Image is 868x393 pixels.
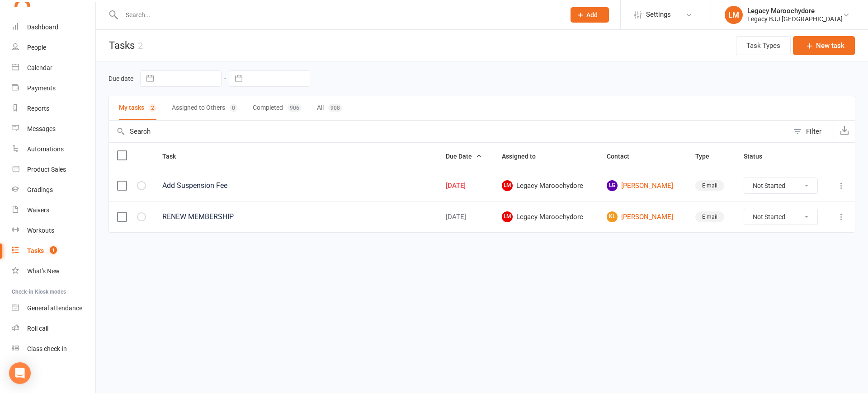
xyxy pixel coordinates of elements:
[162,181,429,190] div: Add Suspension Fee
[27,227,54,234] div: Workouts
[27,44,46,51] div: People
[12,339,95,359] a: Class kiosk mode
[27,267,60,275] div: What's New
[27,105,49,112] div: Reports
[119,9,559,21] input: Search...
[162,151,186,162] button: Task
[317,96,342,120] button: All908
[12,98,95,119] a: Reports
[607,151,639,162] button: Contact
[9,362,31,384] div: Open Intercom Messenger
[806,126,821,137] div: Filter
[695,151,719,162] button: Type
[96,30,143,61] h1: Tasks
[12,58,95,78] a: Calendar
[607,153,639,160] span: Contact
[162,212,429,221] div: RENEW MEMBERSHIP
[12,261,95,281] a: What's New
[586,11,598,19] span: Add
[27,64,52,71] div: Calendar
[172,96,237,120] button: Assigned to Others0
[502,153,546,160] span: Assigned to
[12,159,95,180] a: Product Sales
[725,6,743,24] div: LM
[502,211,513,222] span: LM
[27,304,82,312] div: General attendance
[27,206,49,214] div: Waivers
[119,96,156,120] button: My tasks2
[607,211,618,222] span: KL
[646,5,671,25] span: Settings
[695,180,724,191] div: E-mail
[502,211,590,222] span: Legacy Maroochydore
[253,96,302,120] button: Completed906
[736,36,791,55] button: Task Types
[12,220,95,241] a: Workouts
[12,298,95,318] a: General attendance kiosk mode
[12,200,95,220] a: Waivers
[446,182,486,190] div: [DATE]
[607,180,679,191] a: LG[PERSON_NAME]
[27,247,44,254] div: Tasks
[288,104,302,112] div: 906
[50,246,57,254] span: 1
[27,325,48,332] div: Roll call
[695,211,724,222] div: E-mail
[12,119,95,139] a: Messages
[230,104,237,112] div: 0
[27,84,56,92] div: Payments
[744,153,772,160] span: Status
[27,345,67,352] div: Class check-in
[12,78,95,98] a: Payments
[108,75,133,82] label: Due date
[12,17,95,37] a: Dashboard
[446,153,482,160] span: Due Date
[328,104,342,112] div: 908
[502,151,546,162] button: Assigned to
[607,211,679,222] a: KL[PERSON_NAME]
[12,180,95,200] a: Gradings
[12,139,95,159] a: Automations
[109,121,789,142] input: Search
[446,213,486,221] div: [DATE]
[502,180,513,191] span: LM
[747,7,843,15] div: Legacy Maroochydore
[12,241,95,261] a: Tasks 1
[571,7,609,23] button: Add
[12,37,95,58] a: People
[793,36,855,55] button: New task
[744,151,772,162] button: Status
[27,166,66,173] div: Product Sales
[27,145,64,153] div: Automations
[138,40,143,51] div: 2
[747,15,843,23] div: Legacy BJJ [GEOGRAPHIC_DATA]
[446,151,482,162] button: Due Date
[27,125,56,132] div: Messages
[27,23,58,31] div: Dashboard
[789,121,834,142] button: Filter
[607,180,618,191] span: LG
[149,104,156,112] div: 2
[12,318,95,339] a: Roll call
[27,186,53,193] div: Gradings
[502,180,590,191] span: Legacy Maroochydore
[695,153,719,160] span: Type
[162,153,186,160] span: Task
